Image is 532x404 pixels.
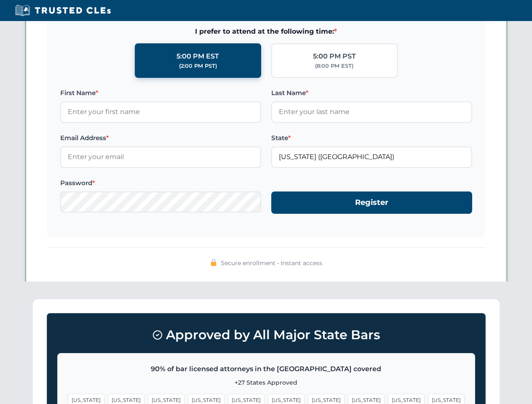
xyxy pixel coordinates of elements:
[210,259,217,266] img: 🔒
[60,178,261,188] label: Password
[271,101,472,122] input: Enter your last name
[179,62,217,70] div: (2:00 PM PST)
[271,191,472,214] button: Register
[68,378,465,387] p: +27 States Approved
[60,88,261,98] label: First Name
[68,364,465,375] p: 90% of bar licensed attorneys in the [GEOGRAPHIC_DATA] covered
[315,62,353,70] div: (8:00 PM EST)
[13,4,113,17] img: Trusted CLEs
[313,51,356,62] div: 5:00 PM PST
[60,26,472,37] span: I prefer to attend at the following time:
[57,324,475,346] h3: Approved by All Major State Bars
[271,88,472,98] label: Last Name
[60,146,261,167] input: Enter your email
[221,258,322,268] span: Secure enrollment • Instant access
[271,133,472,143] label: State
[60,133,261,143] label: Email Address
[60,101,261,122] input: Enter your first name
[271,146,472,167] input: Florida (FL)
[176,51,219,62] div: 5:00 PM EST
